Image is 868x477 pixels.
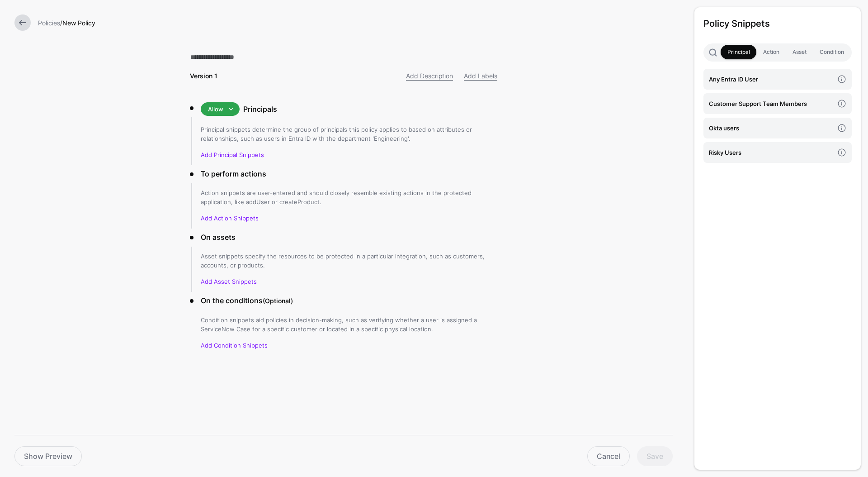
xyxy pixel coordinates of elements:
a: Policies [38,19,60,27]
strong: Version 1 [190,72,217,80]
span: Allow [208,105,223,113]
a: Action [756,45,786,59]
a: Add Labels [464,72,497,80]
h3: To perform actions [201,168,497,179]
h4: Okta users [709,123,834,133]
a: Condition [813,45,850,59]
h4: Any Entra ID User [709,74,834,84]
small: (Optional) [263,297,293,305]
p: Asset snippets specify the resources to be protected in a particular integration, such as custome... [201,252,497,270]
a: Add Asset Snippets [201,278,257,285]
a: Add Description [406,72,453,80]
p: Principal snippets determine the group of principals this policy applies to based on attributes o... [201,125,497,143]
a: Asset [786,45,813,59]
h3: Policy Snippets [703,16,852,31]
a: Add Principal Snippets [201,151,264,158]
h4: Customer Support Team Members [709,99,834,109]
a: Principal [721,45,756,59]
strong: New Policy [62,19,95,27]
p: Action snippets are user-entered and should closely resemble existing actions in the protected ap... [201,188,497,206]
a: Show Preview [14,446,82,466]
h3: On the conditions [201,295,497,306]
a: Add Condition Snippets [201,342,268,349]
p: Condition snippets aid policies in decision-making, such as verifying whether a user is assigned ... [201,315,497,334]
a: Cancel [587,446,630,466]
a: Add Action Snippets [201,215,259,222]
div: / [34,18,676,28]
h3: Principals [243,104,497,114]
h4: Risky Users [709,148,834,157]
h3: On assets [201,232,497,243]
